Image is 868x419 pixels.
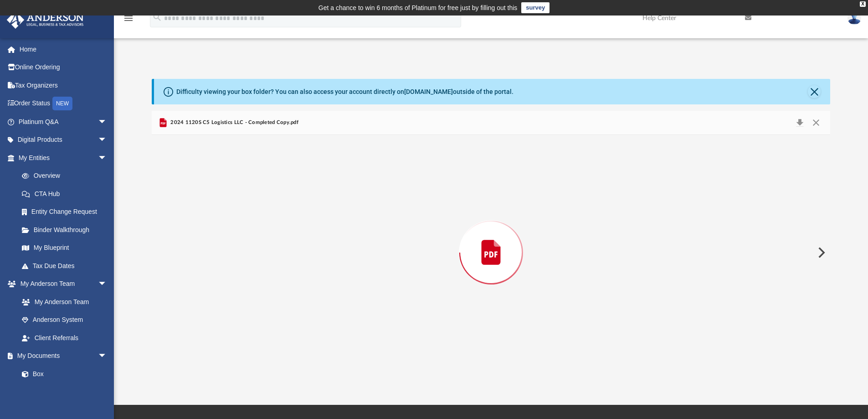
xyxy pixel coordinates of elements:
button: Download [791,116,808,129]
button: Close [808,116,824,129]
button: Next File [811,240,831,265]
img: Anderson Advisors Platinum Portal [4,11,87,29]
i: search [152,12,162,22]
a: Tax Organizers [6,76,121,94]
div: Preview [152,111,831,370]
a: [DOMAIN_NAME] [404,88,453,95]
div: Difficulty viewing your box folder? You can also access your account directly on outside of the p... [176,87,514,97]
span: arrow_drop_down [98,275,116,294]
div: Get a chance to win 6 months of Platinum for free just by filling out this [318,2,518,13]
a: Order StatusNEW [6,94,121,113]
a: My Documentsarrow_drop_down [6,347,116,365]
a: CTA Hub [13,185,121,203]
span: 2024 1120S C5 Logistics LLC - Completed Copy.pdf [169,119,298,127]
img: User Pic [847,11,861,25]
a: My Anderson Team [13,293,112,311]
a: survey [521,2,550,13]
a: My Blueprint [13,239,116,257]
i: menu [123,13,134,24]
a: Anderson System [13,311,116,329]
a: Meeting Minutes [13,383,116,401]
a: Binder Walkthrough [13,221,121,239]
a: My Anderson Teamarrow_drop_down [6,275,116,293]
a: Box [13,365,112,383]
a: Entity Change Request [13,203,121,221]
span: arrow_drop_down [98,131,116,150]
div: close [860,1,866,7]
a: Home [6,40,121,58]
a: Platinum Q&Aarrow_drop_down [6,113,121,131]
a: Client Referrals [13,329,116,347]
span: arrow_drop_down [98,113,116,131]
a: Digital Productsarrow_drop_down [6,131,121,149]
a: My Entitiesarrow_drop_down [6,149,121,167]
span: arrow_drop_down [98,149,116,167]
div: NEW [52,97,72,110]
a: Online Ordering [6,58,121,77]
span: arrow_drop_down [98,347,116,366]
a: Overview [13,167,121,185]
a: Tax Due Dates [13,257,121,275]
button: Close [808,85,821,98]
a: menu [123,17,134,24]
